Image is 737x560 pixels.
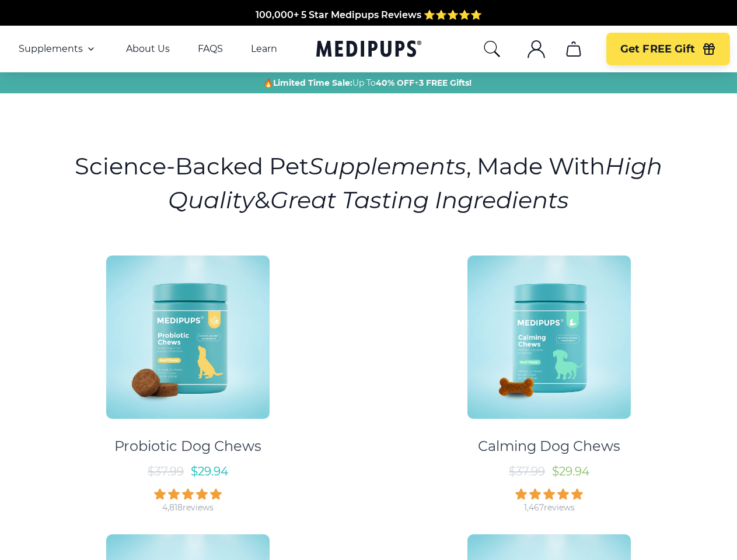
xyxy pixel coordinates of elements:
[522,35,550,63] button: account
[12,245,364,513] a: Probiotic Dog Chews - MedipupsProbiotic Dog Chews$37.99$29.944,818reviews
[148,464,184,478] span: $ 37.99
[74,149,663,217] h1: Science-Backed Pet , Made With &
[309,152,466,180] i: Supplements
[126,43,170,55] a: About Us
[19,42,98,56] button: Supplements
[270,185,569,214] i: Great Tasting Ingredients
[174,23,563,34] span: Made In The [GEOGRAPHIC_DATA] from domestic & globally sourced ingredients
[198,43,223,55] a: FAQS
[552,464,589,478] span: $ 29.94
[560,35,588,63] button: cart
[162,502,214,513] div: 4,818 reviews
[251,43,277,55] a: Learn
[114,437,261,455] div: Probiotic Dog Chews
[374,245,725,513] a: Calming Dog Chews - MedipupsCalming Dog Chews$37.99$29.941,467reviews
[256,9,482,20] span: 100,000+ 5 Star Medipups Reviews ⭐️⭐️⭐️⭐️⭐️
[606,33,730,65] button: Get FREE Gift
[478,437,620,455] div: Calming Dog Chews
[19,43,83,55] span: Supplements
[106,256,270,419] img: Probiotic Dog Chews - Medipups
[509,464,545,478] span: $ 37.99
[191,464,228,478] span: $ 29.94
[467,256,631,419] img: Calming Dog Chews - Medipups
[263,77,471,89] span: 🔥 Up To +
[316,38,421,62] a: Medipups
[483,40,501,58] button: search
[620,43,695,56] span: Get FREE Gift
[524,502,575,513] div: 1,467 reviews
